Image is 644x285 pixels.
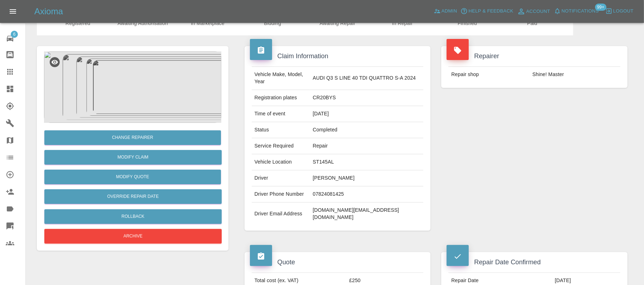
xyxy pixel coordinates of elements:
td: Driver Phone Number [252,186,310,202]
span: 6 [11,31,18,38]
button: Archive [44,229,222,244]
button: Override Repair Date [44,189,222,204]
td: [PERSON_NAME] [310,170,424,186]
td: [DATE] [310,106,424,122]
span: Logout [613,7,634,15]
a: Admin [432,6,459,17]
td: Shine! Master [530,67,620,82]
span: Notifications [562,7,599,15]
td: Service Required [252,138,310,154]
span: Paid [503,20,562,27]
td: ST145AL [310,154,424,170]
span: Admin [442,7,457,15]
button: Modify Quote [44,170,221,184]
h5: Axioma [34,6,63,17]
h4: Claim Information [250,51,426,61]
a: Account [515,6,552,17]
td: Vehicle Make, Model, Year [252,67,310,90]
img: f610e618-7928-4430-8364-c5108ae86d19 [44,51,221,123]
button: Notifications [552,6,601,17]
td: Repair shop [448,67,530,82]
span: In Repair [373,20,432,27]
td: Status [252,122,310,138]
span: Registered [48,20,108,27]
button: Logout [604,6,635,17]
span: Awaiting Repair [308,20,367,27]
td: Registration plates [252,90,310,106]
td: AUDI Q3 S LINE 40 TDI QUATTRO S-A 2024 [310,67,424,90]
h4: Repair Date Confirmed [447,257,622,267]
td: Completed [310,122,424,138]
span: Help & Feedback [468,7,513,15]
span: 99+ [595,4,606,11]
h4: Repairer [447,51,622,61]
td: Repair [310,138,424,154]
td: [DOMAIN_NAME][EMAIL_ADDRESS][DOMAIN_NAME] [310,202,424,225]
td: CR20BYS [310,90,424,106]
button: Help & Feedback [459,6,515,17]
span: Account [526,7,550,16]
button: Change Repairer [44,130,221,145]
span: Bidding [243,20,303,27]
h4: Quote [250,257,426,267]
button: Open drawer [4,3,21,20]
span: Finished [438,20,497,27]
span: Awaiting Authorisation [113,20,173,27]
button: Rollback [44,209,222,224]
td: Driver Email Address [252,202,310,225]
td: Driver [252,170,310,186]
a: Modify Claim [44,150,222,165]
td: 07824081425 [310,186,424,202]
td: Time of event [252,106,310,122]
span: In Marketplace [178,20,237,27]
td: Vehicle Location [252,154,310,170]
